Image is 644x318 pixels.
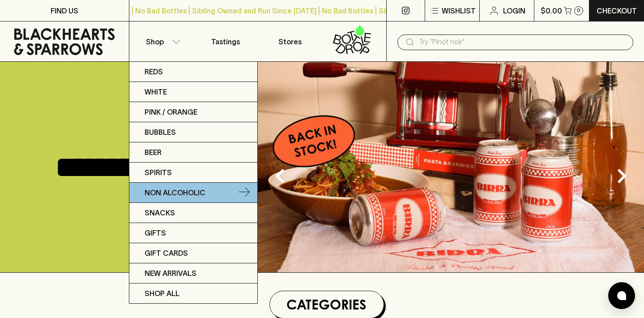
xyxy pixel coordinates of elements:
[145,167,172,178] p: Spirits
[129,122,257,142] a: Bubbles
[145,207,175,218] p: Snacks
[145,248,188,258] p: Gift Cards
[617,291,626,300] img: bubble-icon
[145,86,167,97] p: White
[129,142,257,163] a: Beer
[129,263,257,284] a: New Arrivals
[145,228,166,238] p: Gifts
[129,284,257,303] a: SHOP ALL
[129,243,257,263] a: Gift Cards
[129,183,257,203] a: Non Alcoholic
[145,107,197,117] p: Pink / Orange
[145,147,162,158] p: Beer
[145,66,163,77] p: Reds
[129,102,257,122] a: Pink / Orange
[145,268,196,279] p: New Arrivals
[129,82,257,102] a: White
[145,288,179,299] p: SHOP ALL
[145,127,176,138] p: Bubbles
[129,62,257,82] a: Reds
[145,187,205,198] p: Non Alcoholic
[129,203,257,223] a: Snacks
[129,223,257,243] a: Gifts
[129,163,257,183] a: Spirits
